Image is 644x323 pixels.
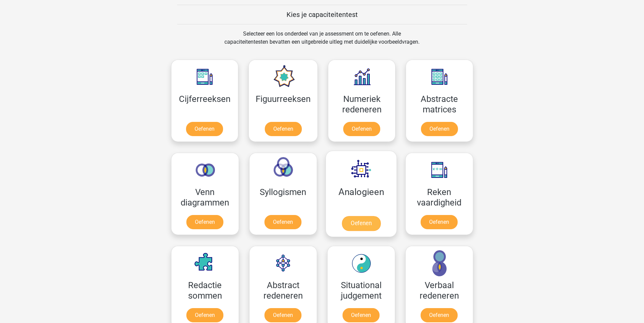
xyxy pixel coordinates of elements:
a: Oefenen [186,215,223,229]
div: Selecteer een los onderdeel van je assessment om te oefenen. Alle capaciteitentesten bevatten een... [218,30,426,54]
a: Oefenen [264,215,301,229]
a: Oefenen [343,122,380,136]
a: Oefenen [421,122,458,136]
a: Oefenen [421,215,458,229]
a: Oefenen [264,308,301,322]
h5: Kies je capaciteitentest [177,10,467,19]
a: Oefenen [265,122,302,136]
a: Oefenen [343,308,380,322]
a: Oefenen [421,308,458,322]
a: Oefenen [186,308,223,322]
a: Oefenen [342,216,380,231]
a: Oefenen [186,122,223,136]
